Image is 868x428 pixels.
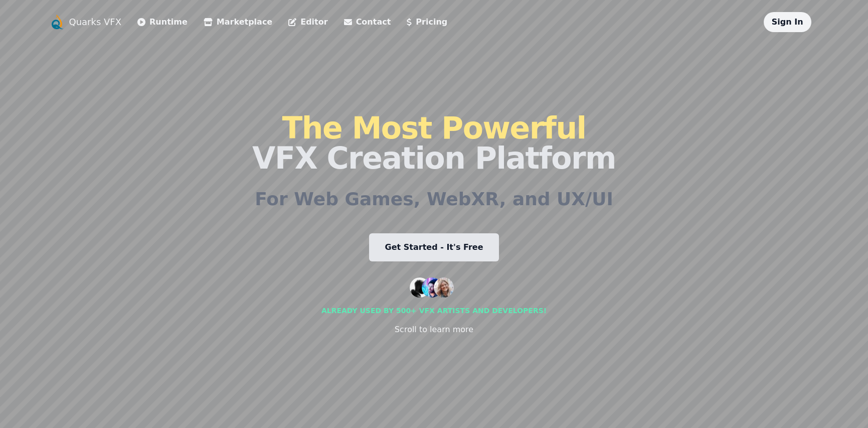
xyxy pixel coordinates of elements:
[137,16,188,28] a: Runtime
[252,113,616,173] h1: VFX Creation Platform
[69,15,122,29] a: Quarks VFX
[288,16,327,28] a: Editor
[434,277,454,298] img: customer 3
[410,277,430,298] img: customer 1
[255,189,613,209] h2: For Web Games, WebXR, and UX/UI
[344,16,391,28] a: Contact
[321,306,547,316] div: Already used by 500+ vfx artists and developers!
[282,110,586,146] span: The Most Powerful
[369,233,499,261] a: Get Started - It's Free
[422,277,442,298] img: customer 2
[407,16,447,28] a: Pricing
[395,324,473,336] div: Scroll to learn more
[772,17,803,27] a: Sign In
[204,16,272,28] a: Marketplace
